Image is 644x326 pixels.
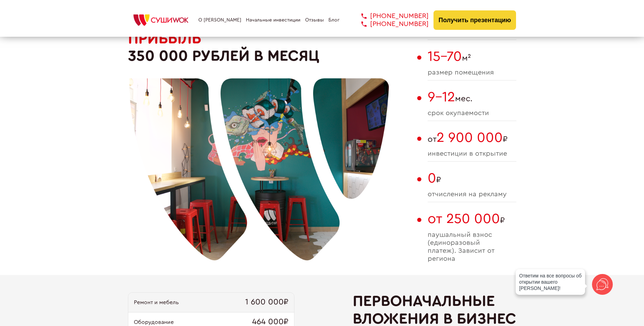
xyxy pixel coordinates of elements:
[428,150,516,158] span: инвестиции в открытие
[428,211,516,227] span: ₽
[428,89,516,105] span: мес.
[428,231,516,263] span: паушальный взнос (единоразовый платеж). Зависит от региона
[128,12,194,28] img: СУШИWOK
[328,17,340,23] a: Блог
[428,171,436,185] span: 0
[437,131,503,145] span: 2 900 000
[428,170,516,186] span: ₽
[428,50,462,63] span: 15-70
[428,90,455,104] span: 9-12
[428,212,500,226] span: от 250 000
[428,190,516,198] span: отчисления на рекламу
[245,298,289,307] span: 1 600 000₽
[433,10,516,30] button: Получить презентацию
[128,31,201,46] span: Прибыль
[351,12,429,20] a: [PHONE_NUMBER]
[134,299,179,306] span: Ремонт и мебель
[516,269,585,295] div: Ответим на все вопросы об открытии вашего [PERSON_NAME]!
[128,30,414,65] h2: 350 000 рублей в месяц
[428,109,516,117] span: cрок окупаемости
[134,319,174,325] span: Оборудование
[198,17,241,23] a: О [PERSON_NAME]
[351,20,429,28] a: [PHONE_NUMBER]
[305,17,324,23] a: Отзывы
[246,17,300,23] a: Начальные инвестиции
[428,69,516,77] span: размер помещения
[428,49,516,65] span: м²
[428,130,516,146] span: от ₽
